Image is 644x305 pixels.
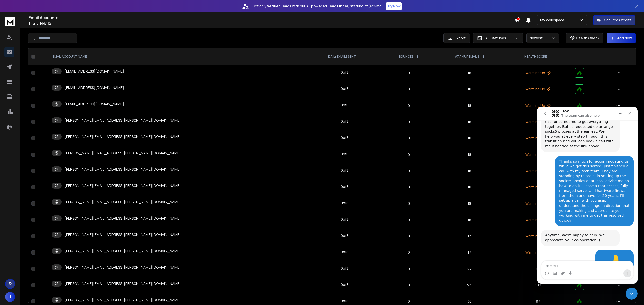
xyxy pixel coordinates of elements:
div: 0 of 8 [341,233,348,238]
p: My Workspace [540,18,567,23]
p: [PERSON_NAME][EMAIL_ADDRESS][PERSON_NAME][DOMAIN_NAME] [65,216,181,221]
p: BOUNCES [399,55,413,59]
p: 0 [386,87,431,92]
p: [PERSON_NAME][EMAIL_ADDRESS][PERSON_NAME][DOMAIN_NAME] [65,232,181,237]
td: 18 [434,179,504,195]
button: Export [443,33,470,43]
p: Warming Up [508,119,569,124]
p: 0 [386,103,431,108]
button: Newest [526,33,559,43]
td: 18 [434,97,504,114]
p: 0 [386,299,431,304]
div: 0 of 8 [341,282,348,287]
div: 0 of 8 [341,200,348,206]
p: Try Now [387,4,401,9]
p: 0 [386,119,431,124]
div: 0 of 8 [341,217,348,222]
button: Add New [607,33,636,43]
iframe: Intercom live chat [537,107,638,284]
p: 0 [386,136,431,141]
div: 0 of 8 [341,151,348,157]
p: [EMAIL_ADDRESS][DOMAIN_NAME] [65,101,124,107]
img: logo [5,17,15,26]
button: Send a message… [86,163,94,171]
div: 0 of 8 [341,266,348,271]
td: 24 [434,277,504,293]
p: Health Check [576,36,599,41]
td: 18 [434,114,504,130]
div: Rohan says… [4,123,97,143]
p: 0 [386,234,431,239]
p: 0 [386,185,431,190]
p: Warming Up [508,87,569,92]
div: Thanks so much for accommodating us while we get this sorted. Just finished a call with my tech t... [22,52,93,116]
div: Anytime, we're happy to help. We appreciate your co-operation :) [4,123,83,139]
td: 18 [434,163,504,179]
div: 0 of 8 [341,86,348,91]
p: [PERSON_NAME][EMAIL_ADDRESS][PERSON_NAME][DOMAIN_NAME] [65,265,181,270]
td: 17 [434,228,504,244]
button: Upload attachment [24,165,28,169]
p: Warming Up [508,103,569,108]
p: [PERSON_NAME][EMAIL_ADDRESS][PERSON_NAME][DOMAIN_NAME] [65,150,181,156]
td: 18 [434,65,504,81]
p: Warming Up [508,136,569,141]
strong: verified leads [267,4,291,9]
div: 0 of 8 [341,70,348,75]
p: 0 [386,201,431,206]
button: Emoji picker [8,165,12,169]
p: Warming Up [508,152,569,157]
td: 18 [434,81,504,97]
div: Thanks so much for accommodating us while we get this sorted. Just finished a call with my tech t... [18,49,97,119]
p: 0 [386,217,431,222]
p: Warming Up [508,250,569,255]
p: 0 [386,266,431,271]
p: 0 [386,168,431,173]
div: EMAIL ACCOUNT NAME [53,55,92,59]
iframe: Intercom live chat [626,288,638,300]
p: All Statuses [485,36,513,41]
strong: AI-powered Lead Finder, [306,4,349,9]
p: [PERSON_NAME][EMAIL_ADDRESS][PERSON_NAME][DOMAIN_NAME] [65,297,181,302]
p: 0 [386,70,431,75]
div: thumbs up [62,149,93,173]
p: 0 [386,152,431,157]
h1: Email Accounts [29,15,515,21]
p: [PERSON_NAME][EMAIL_ADDRESS][PERSON_NAME][DOMAIN_NAME] [65,167,181,172]
p: 0 [386,283,431,288]
td: 98 [505,261,572,277]
p: Get only with our starting at $22/mo [252,4,382,9]
div: 0 of 8 [341,168,348,173]
td: 18 [434,130,504,146]
p: WARMUP EMAILS [455,55,479,59]
p: Warming Up [508,168,569,173]
p: [PERSON_NAME][EMAIL_ADDRESS][PERSON_NAME][DOMAIN_NAME] [65,183,181,188]
button: Health Check [566,33,603,43]
button: Start recording [32,165,36,169]
p: [EMAIL_ADDRESS][DOMAIN_NAME] [65,69,124,74]
p: Emails : [29,22,515,26]
textarea: Message… [4,154,96,163]
p: Get Free Credits [604,18,632,23]
p: [PERSON_NAME][EMAIL_ADDRESS][PERSON_NAME][DOMAIN_NAME] [65,118,181,123]
div: 0 of 8 [341,298,348,303]
div: Jonathon says… [4,49,97,123]
td: 17 [434,244,504,261]
p: [PERSON_NAME][EMAIL_ADDRESS][PERSON_NAME][DOMAIN_NAME] [65,248,181,253]
p: 0 [386,250,431,255]
p: HEALTH SCORE [524,55,547,59]
div: thumbs up [58,143,97,176]
p: [PERSON_NAME][EMAIL_ADDRESS][PERSON_NAME][DOMAIN_NAME] [65,199,181,205]
p: Warming Up [508,70,569,75]
div: 0 of 8 [341,119,348,124]
p: [PERSON_NAME][EMAIL_ADDRESS][PERSON_NAME][DOMAIN_NAME] [65,281,181,286]
p: DAILY EMAILS SENT [328,55,356,59]
button: J [5,292,15,302]
button: Get Free Credits [593,15,635,25]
